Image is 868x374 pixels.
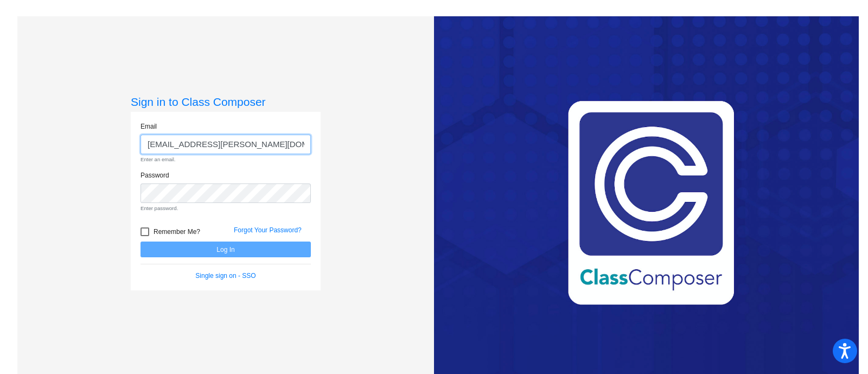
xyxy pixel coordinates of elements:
[141,156,311,163] small: Enter an email.
[141,122,157,131] label: Email
[141,242,311,257] button: Log In
[131,95,321,109] h3: Sign in to Class Composer
[195,272,256,280] a: Single sign on - SSO
[154,225,200,238] span: Remember Me?
[141,170,169,180] label: Password
[141,205,311,212] small: Enter password.
[234,226,302,234] a: Forgot Your Password?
